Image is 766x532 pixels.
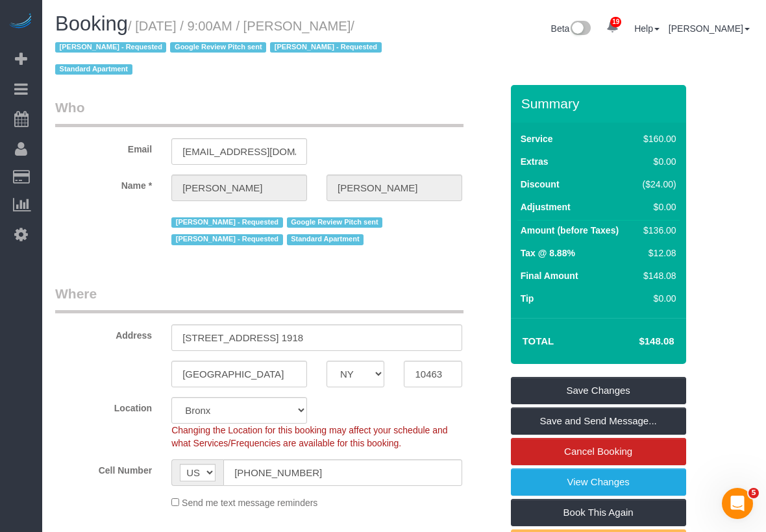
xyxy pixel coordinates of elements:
span: 5 [748,488,759,498]
div: $12.08 [637,247,676,260]
label: Tax @ 8.88% [521,247,575,260]
span: [PERSON_NAME] - Requested [270,42,381,53]
label: Final Amount [521,269,578,282]
label: Extras [521,155,549,168]
span: [PERSON_NAME] - Requested [171,217,282,228]
input: City [171,361,307,387]
span: [PERSON_NAME] - Requested [55,42,166,53]
input: Last Name [327,175,462,201]
label: Name * [45,175,162,192]
input: Zip Code [404,361,462,387]
label: Cell Number [45,459,162,477]
span: Changing the Location for this booking may affect your schedule and what Services/Frequencies are... [171,425,447,448]
div: $136.00 [637,224,676,237]
label: Tip [521,292,534,305]
input: First Name [171,175,307,201]
span: Send me text message reminders [182,498,317,508]
h4: $148.08 [600,336,674,347]
span: / [55,19,386,77]
label: Location [45,397,162,415]
div: $160.00 [637,132,676,145]
span: 19 [610,17,621,27]
span: Google Review Pitch sent [170,42,266,53]
div: $148.08 [637,269,676,282]
iframe: Intercom live chat [722,488,753,519]
img: Automaid Logo [8,13,34,31]
a: Cancel Booking [511,438,686,465]
label: Address [45,324,162,342]
a: [PERSON_NAME] [669,23,750,34]
legend: Who [55,98,463,127]
span: [PERSON_NAME] - Requested [171,234,282,245]
h3: Summary [521,96,680,111]
span: Booking [55,12,128,35]
span: Standard Apartment [55,64,132,75]
div: $0.00 [637,200,676,213]
label: Amount (before Taxes) [521,224,619,237]
a: Beta [551,23,591,34]
label: Discount [521,178,560,191]
input: Cell Number [223,459,462,486]
label: Adjustment [521,200,571,213]
a: Book This Again [511,499,686,526]
span: Google Review Pitch sent [287,217,383,228]
div: ($24.00) [637,178,676,191]
a: Help [634,23,660,34]
input: Email [171,138,307,165]
div: $0.00 [637,155,676,168]
label: Email [45,138,162,156]
label: Service [521,132,553,145]
img: New interface [569,21,591,38]
span: Standard Apartment [287,234,364,245]
a: 19 [600,13,625,42]
div: $0.00 [637,292,676,305]
small: / [DATE] / 9:00AM / [PERSON_NAME] [55,19,386,77]
strong: Total [523,335,554,346]
legend: Where [55,284,463,313]
a: Save and Send Message... [511,407,686,435]
a: Save Changes [511,377,686,404]
a: View Changes [511,468,686,496]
